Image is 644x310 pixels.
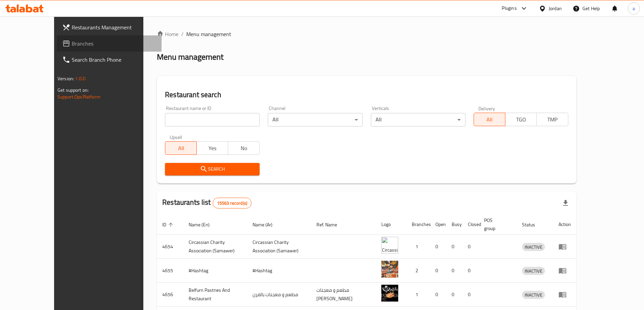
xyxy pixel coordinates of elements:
[165,163,260,175] button: Search
[558,243,571,251] div: Menu
[430,283,446,307] td: 0
[522,291,545,299] div: INACTIVE
[508,115,534,124] span: TGO
[183,283,247,307] td: Belfurn Pastries And Restaurant
[157,52,223,62] h2: Menu management
[376,214,406,235] th: Logo
[72,39,156,48] span: Branches
[462,235,479,259] td: 0
[247,283,311,307] td: مطعم و معجنات بالفرن
[157,235,183,259] td: 4654
[371,113,466,126] div: All
[549,5,562,12] div: Jordan
[381,285,398,302] img: Belfurn Pastries And Restaurant
[522,221,544,229] span: Status
[57,92,100,101] a: Support.OpsPlatform
[162,197,252,208] h2: Restaurants list
[553,214,576,235] th: Action
[157,283,183,307] td: 4656
[522,267,545,275] span: INACTIVE
[540,115,566,124] span: TMP
[558,290,571,299] div: Menu
[462,283,479,307] td: 0
[406,283,430,307] td: 1
[213,198,252,208] div: Total records count
[253,221,281,229] span: Name (Ar)
[157,259,183,283] td: 4655
[406,259,430,283] td: 2
[536,113,568,126] button: TMP
[57,35,162,52] a: Branches
[57,74,74,83] span: Version:
[505,113,537,126] button: TGO
[430,235,446,259] td: 0
[381,261,398,278] img: #Hashtag
[430,214,446,235] th: Open
[181,30,184,38] li: /
[189,221,218,229] span: Name (En)
[75,74,86,83] span: 1.0.0
[165,141,197,155] button: All
[462,214,479,235] th: Closed
[381,237,398,254] img: ​Circassian ​Charity ​Association​ (Samawer)
[165,90,568,100] h2: Restaurant search
[484,216,508,232] span: POS group
[72,56,156,64] span: Search Branch Phone
[157,30,178,38] a: Home
[474,113,505,126] button: All
[430,259,446,283] td: 0
[57,19,162,35] a: Restaurants Management
[477,115,503,124] span: All
[502,4,517,12] div: Plugins
[522,291,545,299] span: INACTIVE
[557,195,574,211] div: Export file
[247,235,311,259] td: ​Circassian ​Charity ​Association​ (Samawer)
[446,283,462,307] td: 0
[170,165,254,173] span: Search
[168,143,194,153] span: All
[633,5,635,12] span: a
[57,52,162,68] a: Search Branch Phone
[57,86,89,94] span: Get support on:
[406,235,430,259] td: 1
[446,235,462,259] td: 0
[165,113,260,126] input: Search for restaurant name or ID..
[72,23,156,31] span: Restaurants Management
[268,113,362,126] div: All
[478,106,495,111] label: Delivery
[213,200,251,206] span: 15563 record(s)
[522,267,545,275] div: INACTIVE
[183,235,247,259] td: ​Circassian ​Charity ​Association​ (Samawer)
[316,221,346,229] span: Ref. Name
[558,266,571,275] div: Menu
[231,143,257,153] span: No
[446,214,462,235] th: Busy
[186,30,231,38] span: Menu management
[247,259,311,283] td: #Hashtag
[199,143,225,153] span: Yes
[183,259,247,283] td: #Hashtag
[311,283,376,307] td: مطعم و معجنات [PERSON_NAME]
[162,221,175,229] span: ID
[462,259,479,283] td: 0
[196,141,228,155] button: Yes
[446,259,462,283] td: 0
[157,30,576,38] nav: breadcrumb
[228,141,260,155] button: No
[170,135,182,139] label: Upsell
[406,214,430,235] th: Branches
[522,243,545,251] span: INACTIVE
